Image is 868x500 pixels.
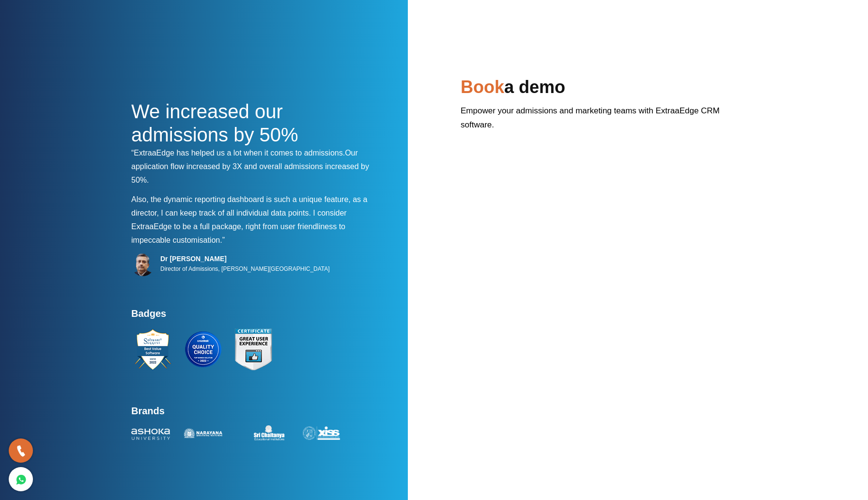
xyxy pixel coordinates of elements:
[461,76,737,104] h2: a demo
[131,209,347,244] span: I consider ExtraaEdge to be a full package, right from user friendliness to impeccable customisat...
[131,308,378,325] h4: Badges
[131,405,378,422] h4: Brands
[160,254,330,263] h5: Dr [PERSON_NAME]
[131,101,298,145] span: We increased our admissions by 50%
[160,263,330,275] p: Director of Admissions, [PERSON_NAME][GEOGRAPHIC_DATA]
[461,77,504,97] span: Book
[131,195,367,217] span: Also, the dynamic reporting dashboard is such a unique feature, as a director, I can keep track o...
[131,149,369,184] span: Our application flow increased by 3X and overall admissions increased by 50%.
[131,149,345,157] span: “ExtraaEdge has helped us a lot when it comes to admissions.
[461,104,737,139] p: Empower your admissions and marketing teams with ExtraaEdge CRM software.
